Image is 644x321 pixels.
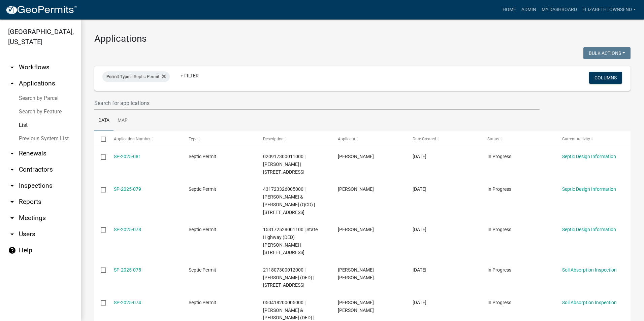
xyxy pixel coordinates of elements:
i: arrow_drop_down [8,149,16,157]
a: Admin [519,3,539,16]
span: Septic Permit [189,154,216,159]
a: SP-2025-081 [114,154,141,159]
a: SP-2025-079 [114,186,141,192]
a: SP-2025-078 [114,227,141,232]
span: Septic Permit [189,186,216,192]
a: Septic Design Information [562,227,616,232]
span: Septic Permit [189,227,216,232]
a: My Dashboard [539,3,580,16]
a: Data [94,110,114,132]
span: Date Created [413,137,436,141]
span: Jocye Marie Blanchard [338,267,374,280]
span: Septic Permit [189,267,216,273]
span: Septic Permit [189,300,216,305]
a: Soil Absorption Inspection [562,300,617,305]
datatable-header-cell: Current Activity [556,131,631,147]
span: Brad Brenny [338,154,374,159]
a: Septic Design Information [562,186,616,192]
span: Status [487,137,499,141]
span: 08/24/2025 [413,300,426,305]
span: Current Activity [562,137,590,141]
span: Description [263,137,284,141]
datatable-header-cell: Status [481,131,556,147]
span: 431723326005000 | Miller, Caleb J & Ashley C (QCD) | 17160 37TH ST [263,186,315,215]
i: help [8,246,16,254]
span: 08/27/2025 [413,267,426,273]
span: In Progress [487,300,511,305]
button: Columns [589,72,622,84]
i: arrow_drop_down [8,198,16,206]
a: ElizabethTownsend [580,3,639,16]
span: In Progress [487,186,511,192]
span: In Progress [487,227,511,232]
span: Permit Type [106,74,129,79]
a: Soil Absorption Inspection [562,267,617,273]
span: In Progress [487,154,511,159]
datatable-header-cell: Applicant [331,131,406,147]
a: Map [114,110,132,132]
button: Bulk Actions [583,47,631,59]
span: 153172528001100 | State Highway (DED)Tom Willman | 23881 184th Ave [263,227,318,255]
span: Application Number [114,137,151,141]
a: SP-2025-075 [114,267,141,273]
span: Tom Willman [338,227,374,232]
datatable-header-cell: Date Created [406,131,481,147]
i: arrow_drop_down [8,182,16,190]
datatable-header-cell: Type [182,131,257,147]
span: 09/09/2025 [413,227,426,232]
span: Type [189,137,197,141]
span: Caleb Miller [338,186,374,192]
i: arrow_drop_down [8,214,16,222]
span: Adam John Noonan [338,300,374,313]
a: Septic Design Information [562,154,616,159]
datatable-header-cell: Application Number [107,131,182,147]
input: Search for applications [94,96,540,110]
i: arrow_drop_down [8,166,16,174]
i: arrow_drop_up [8,79,16,87]
span: Applicant [338,137,355,141]
datatable-header-cell: Select [94,131,107,147]
h3: Applications [94,33,631,44]
div: is Septic Permit [102,71,170,82]
span: In Progress [487,267,511,273]
span: 211807300012000 | Blanchard, Joyce M (DED) | 6927 200TH AVE [263,267,314,288]
span: 09/19/2025 [413,154,426,159]
a: + Filter [175,70,204,82]
a: SP-2025-074 [114,300,141,305]
i: arrow_drop_down [8,63,16,71]
datatable-header-cell: Description [257,131,331,147]
a: Home [500,3,519,16]
span: 09/12/2025 [413,186,426,192]
i: arrow_drop_down [8,230,16,238]
span: 020917300011000 | Brad Brenny | 15259 19TH AVE [263,154,305,175]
